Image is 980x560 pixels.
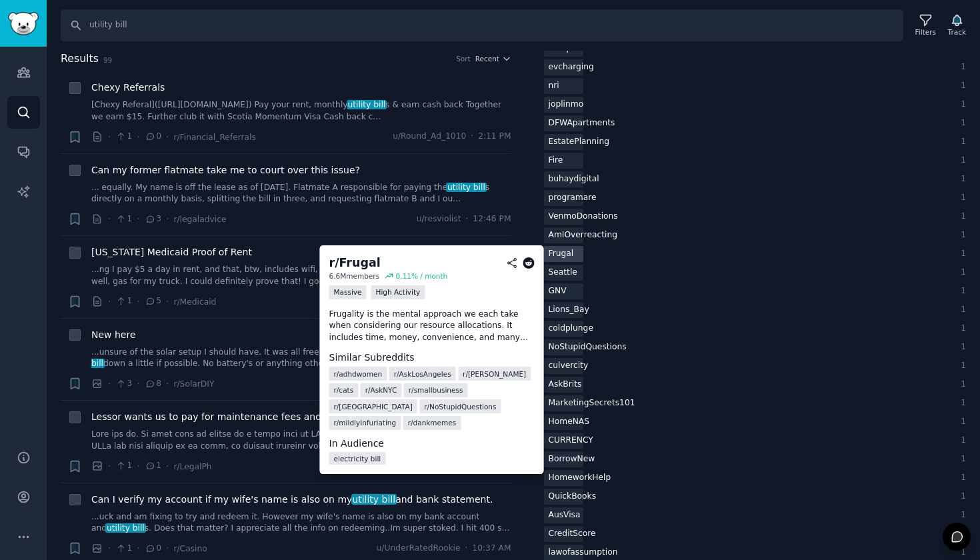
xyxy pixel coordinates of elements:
[108,459,111,473] span: ·
[115,131,132,143] span: 1
[115,460,132,472] span: 1
[544,78,564,95] div: nri
[955,547,967,559] div: 1
[955,323,967,335] div: 1
[108,541,111,555] span: ·
[137,295,139,309] span: ·
[115,378,132,390] span: 3
[544,526,601,543] div: CreditScore
[91,182,511,205] a: ... equally. My name is off the lease as of [DATE]. Flatmate A responsible for paying theutility ...
[91,328,136,342] a: New here
[393,131,466,143] span: u/Round_Ad_1010
[544,97,589,113] div: joplinmo
[955,155,967,167] div: 1
[166,212,169,226] span: ·
[371,285,425,299] div: High Activity
[61,51,99,67] span: Results
[91,347,511,370] a: ...unsure of the solar setup I should have. It was all free to me so I'm just trying to shave myu...
[334,402,413,411] span: r/ [GEOGRAPHIC_DATA]
[91,163,360,177] a: Can my former flatmate take me to court over this issue?
[955,491,967,503] div: 1
[544,395,640,412] div: MarketingSecrets101
[173,379,214,389] span: r/SolarDIY
[424,402,496,411] span: r/ NoStupidQuestions
[544,489,601,505] div: QuickBooks
[137,130,139,144] span: ·
[61,9,903,41] input: Search Keyword
[465,543,467,555] span: ·
[544,227,622,244] div: AmIOverreacting
[943,11,971,39] button: Track
[91,264,511,287] a: ...ng I pay $5 a day in rent, and that, btw, includes wifi, water, and electric. I don’t have aut...
[955,416,967,428] div: 1
[137,459,139,473] span: ·
[915,27,936,37] div: Filters
[145,543,161,555] span: 0
[409,385,463,395] span: r/ smallbusiness
[173,462,211,471] span: r/LegalPh
[334,369,383,379] span: r/ adhdwomen
[334,385,354,395] span: r/ cats
[471,131,473,143] span: ·
[544,59,599,76] div: evcharging
[351,494,397,505] span: utility bill
[544,451,600,468] div: BorrowNew
[544,246,579,263] div: Frugal
[329,437,535,451] dt: In Audience
[544,153,568,169] div: Fire
[329,271,380,281] div: 6.6M members
[948,27,966,37] div: Track
[173,297,216,307] span: r/Medicaid
[91,81,165,95] span: Chexy Referrals
[446,183,486,192] span: utility bill
[955,360,967,372] div: 1
[955,379,967,391] div: 1
[955,285,967,297] div: 1
[955,509,967,521] div: 1
[137,212,139,226] span: ·
[137,377,139,391] span: ·
[417,213,461,225] span: u/resviolist
[105,523,145,533] span: utility bill
[544,265,582,281] div: Seattle
[108,295,111,309] span: ·
[544,283,571,300] div: GNV
[955,453,967,465] div: 1
[544,358,593,375] div: culvercity
[115,213,132,225] span: 1
[103,56,112,64] span: 99
[396,271,448,281] div: 0.11 % / month
[166,377,169,391] span: ·
[955,173,967,185] div: 1
[955,192,967,204] div: 1
[145,213,161,225] span: 3
[8,12,39,35] img: GummySearch logo
[955,117,967,129] div: 1
[478,131,511,143] span: 2:11 PM
[955,304,967,316] div: 1
[108,212,111,226] span: ·
[463,369,526,379] span: r/ [PERSON_NAME]
[91,410,484,424] a: Lessor wants us to pay for maintenance fees and doesn't want to return our deposit
[334,418,397,427] span: r/ mildlyinfuriating
[544,115,620,132] div: DFWApartments
[955,267,967,279] div: 1
[115,543,132,555] span: 1
[955,248,967,260] div: 1
[408,418,457,427] span: r/ dankmemes
[137,541,139,555] span: ·
[108,377,111,391] span: ·
[475,54,499,63] span: Recent
[166,459,169,473] span: ·
[145,295,161,307] span: 5
[544,302,594,319] div: Lions_Bay
[145,131,161,143] span: 0
[108,130,111,144] span: ·
[955,229,967,241] div: 1
[955,61,967,73] div: 1
[347,100,387,109] span: utility bill
[544,414,595,431] div: HomeNAS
